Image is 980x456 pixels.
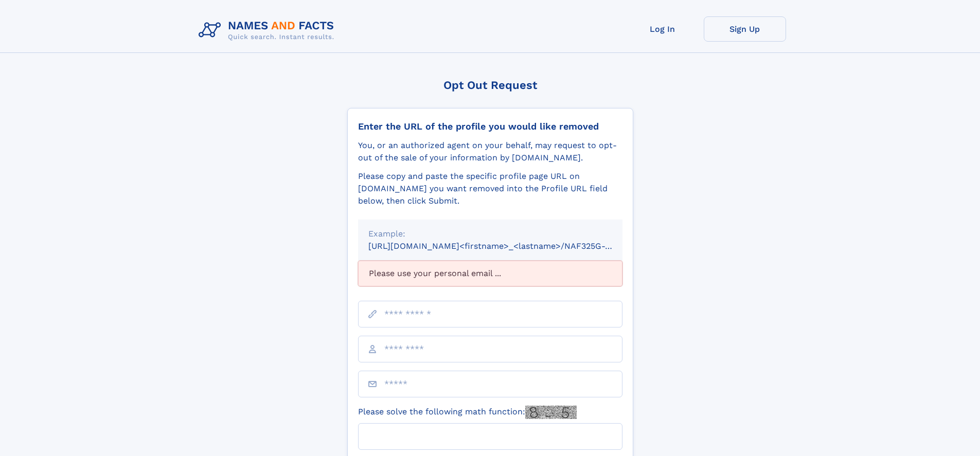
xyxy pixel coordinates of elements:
div: Enter the URL of the profile you would like removed [358,121,622,132]
label: Please solve the following math function: [358,406,577,419]
a: Log In [621,16,704,42]
div: You, or an authorized agent on your behalf, may request to opt-out of the sale of your informatio... [358,139,622,164]
div: Please use your personal email ... [358,261,622,286]
a: Sign Up [704,16,786,42]
div: Example: [368,228,612,240]
div: Opt Out Request [347,79,633,92]
img: Logo Names and Facts [194,16,343,44]
small: [URL][DOMAIN_NAME]<firstname>_<lastname>/NAF325G-xxxxxxxx [368,241,642,251]
div: Please copy and paste the specific profile page URL on [DOMAIN_NAME] you want removed into the Pr... [358,170,622,207]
